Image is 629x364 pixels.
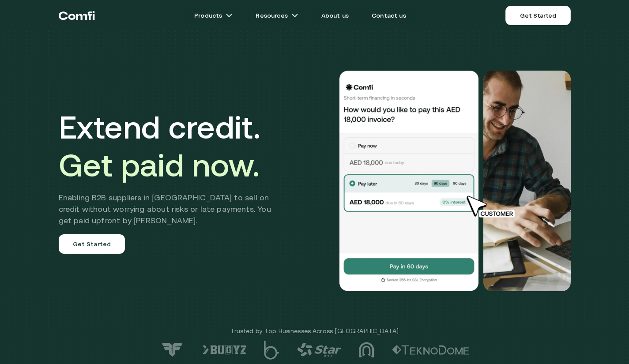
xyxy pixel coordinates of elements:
[59,147,260,183] span: Get paid now.
[202,345,246,355] img: logo-6
[311,7,359,24] a: About us
[483,71,571,291] img: Would you like to pay this AED 18,000.00 invoice?
[392,345,469,355] img: logo-2
[245,7,309,24] a: Resourcesarrow icons
[264,341,279,360] img: logo-5
[460,194,525,219] img: cursor
[226,12,233,19] img: arrow icons
[297,343,341,357] img: logo-4
[59,2,95,29] a: Return to the top of the Comfi home page
[359,342,374,358] img: logo-3
[59,192,284,226] h2: Enabling B2B suppliers in [GEOGRAPHIC_DATA] to sell on credit without worrying about risks or lat...
[160,342,185,357] img: logo-7
[59,234,125,254] a: Get Started
[505,6,570,25] a: Get Started
[59,108,284,184] h1: Extend credit.
[291,12,298,19] img: arrow icons
[184,7,243,24] a: Productsarrow icons
[339,71,480,291] img: Would you like to pay this AED 18,000.00 invoice?
[361,7,417,24] a: Contact us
